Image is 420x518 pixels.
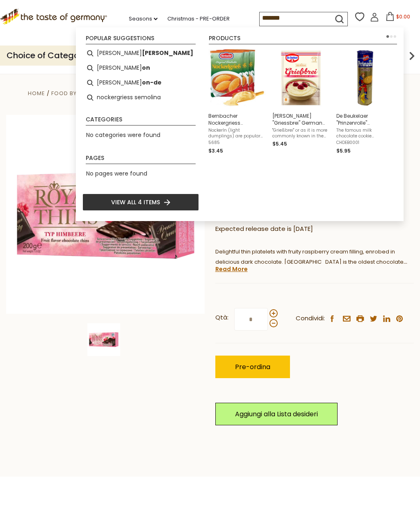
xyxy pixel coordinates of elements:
[215,356,290,378] button: Pre-ordina
[142,78,162,87] b: on-de
[333,46,397,158] li: De Beukelaer "Prinzenrolle" Chocolate Sandwich Cookies, 14.1 oz
[215,313,228,323] strong: Qtà:
[215,224,414,234] p: Expected release date is [DATE]
[272,49,330,107] img: Dr. Oetker Grießbrei German Cream of Wheat
[111,198,160,207] span: View all 4 items
[86,116,196,126] li: Categories
[336,140,394,146] span: CHDEB0001
[215,265,248,273] a: Read More
[208,128,266,139] span: Nockerln (light dumplings) are popular [GEOGRAPHIC_DATA] and [GEOGRAPHIC_DATA], Made with semolin...
[86,155,196,164] li: Pages
[82,75,199,90] li: griesson-de
[381,12,415,24] button: $0.00
[86,169,147,178] span: No pages were found
[76,27,404,221] div: Instant Search Results
[208,147,223,154] span: $3.45
[215,248,407,286] span: Delightful thin platelets with fruity raspberry cream filling, enrobed in delicious dark chocolat...
[272,128,330,139] span: "Grießbrei" or as it is more commonly known in the U.S., cream of wheat, is a popular German swee...
[6,115,205,314] img: Halloren Dark Chocolate Thins with Raspberry
[396,13,410,20] span: $0.00
[129,14,157,23] a: Seasons
[82,61,199,75] li: griesson
[336,147,351,154] span: $5.95
[86,131,160,139] span: No categories were found
[205,46,269,158] li: Bernbacher Nockergriess Semolina Dumpling Mix 8.75 oz.(Pack of 3)
[142,63,150,73] b: on
[82,194,199,211] li: View all 4 items
[269,46,333,158] li: Dr. Oetker "Griessbrei" German Cream of Wheat, 3.25 oz.
[51,89,110,97] a: Food By Category
[272,49,330,155] a: Dr. Oetker Grießbrei German Cream of Wheat[PERSON_NAME] "Griessbrei" German Cream of Wheat, 3.25 ...
[234,308,268,331] input: Qtà:
[208,49,266,155] a: Bernbacher Nockergriess Semolina Dumpling MixBernbacher Nockergriess Semolina Dumpling Mix 8.75 o...
[215,403,338,425] a: Aggiungi alla Lista desideri
[208,49,266,107] img: Bernbacher Nockergriess Semolina Dumpling Mix
[404,48,420,64] img: next arrow
[272,112,330,126] span: [PERSON_NAME] "Griessbrei" German Cream of Wheat, 3.25 oz.
[235,362,270,372] span: Pre-ordina
[28,89,45,97] a: Home
[296,313,325,324] span: Condividi:
[86,35,196,44] li: Popular suggestions
[167,14,230,23] a: Christmas - PRE-ORDER
[82,90,199,105] li: nockergriess semolina
[336,49,394,155] a: De Beukelaer "Prinzenrolle" Chocolate Sandwich Cookies, 14.1 ozThe famous milk chocolate cookie s...
[87,323,120,356] img: Halloren Dark Chocolate Thins with Raspberry
[336,128,394,139] span: The famous milk chocolate cookie sandwich, embossed with a princely figure. Invented 1870 by the ...
[208,112,266,126] span: Bernbacher Nockergriess Semolina Dumpling Mix 8.75 oz.(Pack of 3)
[142,48,193,58] b: [PERSON_NAME]
[82,46,199,61] li: griessbrei
[209,35,397,44] li: Products
[208,140,266,146] span: 5685
[272,140,287,147] span: $5.45
[336,112,394,126] span: De Beukelaer "Prinzenrolle" Chocolate Sandwich Cookies, 14.1 oz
